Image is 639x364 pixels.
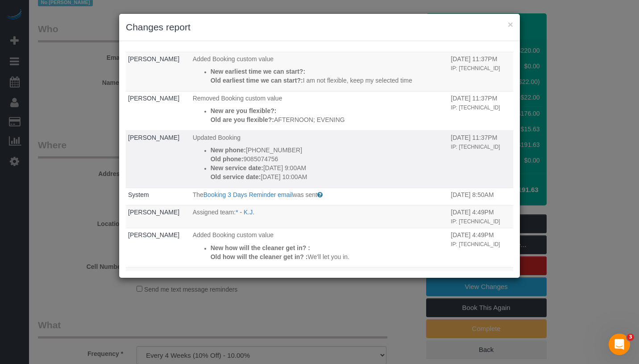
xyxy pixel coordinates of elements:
[448,228,513,268] td: When
[211,155,244,163] strong: Old phone:
[448,188,513,205] td: When
[126,52,191,91] td: Who
[191,228,449,268] td: What
[451,241,500,247] small: IP: [TECHNICAL_ID]
[128,55,179,63] a: [PERSON_NAME]
[128,231,179,238] a: [PERSON_NAME]
[448,268,513,307] td: When
[128,191,149,198] a: System
[211,164,263,172] strong: New service date:
[211,252,447,261] p: We'll let you in.
[451,65,500,71] small: IP: [TECHNICAL_ID]
[191,205,449,228] td: What
[193,209,236,216] span: Assigned team:
[126,188,191,205] td: Who
[609,334,630,355] iframe: Intercom live chat
[293,191,317,198] span: was sent
[126,205,191,228] td: Who
[126,91,191,130] td: Who
[191,268,449,307] td: What
[211,146,246,154] strong: New phone:
[211,163,447,172] p: [DATE] 9:00AM
[128,95,179,102] a: [PERSON_NAME]
[211,253,308,260] strong: Old how will the cleaner get in? :
[211,68,305,75] strong: New earliest time we can start?:
[211,107,277,114] strong: New are you flexible?:
[126,130,191,188] td: Who
[211,172,447,181] p: [DATE] 10:00AM
[448,91,513,130] td: When
[211,76,447,85] p: I am not flexible, keep my selected time
[211,244,310,251] strong: New how will the cleaner get in? :
[627,334,634,341] span: 3
[193,191,203,198] span: The
[508,20,513,29] button: ×
[128,271,179,278] a: [PERSON_NAME]
[211,173,261,180] strong: Old service date:
[451,105,500,111] small: IP: [TECHNICAL_ID]
[211,115,447,124] p: AFTERNOON; EVENING
[211,116,274,123] strong: Old are you flexible?:
[191,91,449,130] td: What
[128,134,179,141] a: [PERSON_NAME]
[448,52,513,91] td: When
[126,268,191,307] td: Who
[193,271,274,278] span: Added Booking custom value
[191,188,449,205] td: What
[451,144,500,150] small: IP: [TECHNICAL_ID]
[448,205,513,228] td: When
[128,209,179,216] a: [PERSON_NAME]
[193,55,274,63] span: Added Booking custom value
[193,134,241,141] span: Updated Booking
[191,130,449,188] td: What
[126,21,513,34] h3: Changes report
[193,231,274,238] span: Added Booking custom value
[211,155,447,163] p: 9085074756
[203,191,293,198] a: Booking 3 Days Reminder email
[211,146,447,155] p: [PHONE_NUMBER]
[119,14,520,278] sui-modal: Changes report
[448,130,513,188] td: When
[236,209,254,216] a: * - K.J.
[191,52,449,91] td: What
[211,77,303,84] strong: Old earliest time we can start?:
[451,218,500,225] small: IP: [TECHNICAL_ID]
[126,228,191,268] td: Who
[193,95,282,102] span: Removed Booking custom value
